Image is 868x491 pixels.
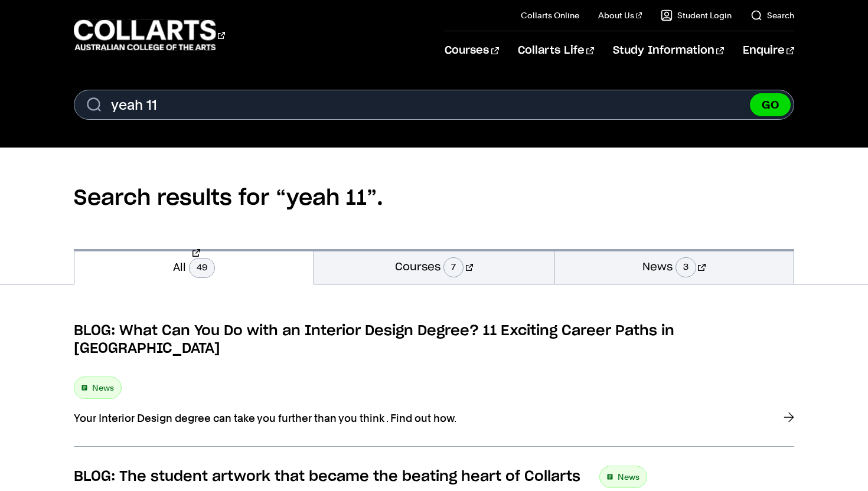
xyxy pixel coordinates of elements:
[74,148,794,249] h2: Search results for “yeah 11”.
[618,469,639,485] span: News
[676,257,696,277] span: 3
[443,257,464,277] span: 7
[445,31,498,70] a: Courses
[598,9,642,21] a: About Us
[661,9,732,21] a: Student Login
[554,249,794,284] a: News3
[750,9,794,21] a: Search
[613,31,724,70] a: Study Information
[74,249,314,284] a: All49
[189,258,215,278] span: 49
[521,9,579,21] a: Collarts Online
[74,322,794,358] h3: BLOG: What Can You Do with an Interior Design Degree? 11 Exciting Career Paths in [GEOGRAPHIC_DATA]
[92,379,114,396] span: News
[518,31,594,70] a: Collarts Life
[750,93,791,116] button: GO
[74,90,794,120] form: Search
[74,90,794,120] input: Enter Search Term
[74,411,546,425] p: Your Interior Design degree can take you further than you think . Find out how.
[314,249,553,284] a: Courses7
[74,468,580,486] h3: BLOG: The student artwork that became the beating heart of Collarts
[743,31,794,70] a: Enquire
[74,18,225,52] div: Go to homepage
[74,322,794,447] a: BLOG: What Can You Do with an Interior Design Degree? 11 Exciting Career Paths in [GEOGRAPHIC_DAT...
